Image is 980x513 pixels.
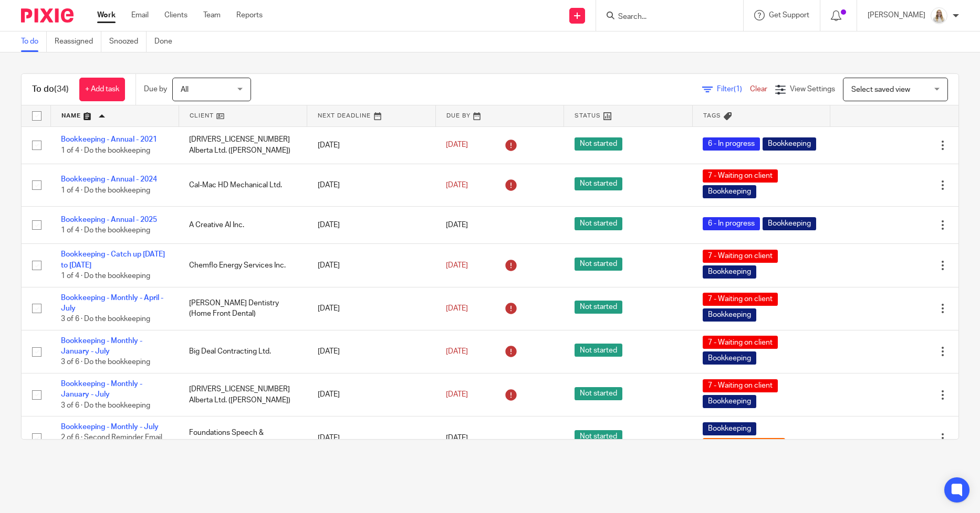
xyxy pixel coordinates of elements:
span: 1 of 4 · Do the bookkeeping [61,272,150,280]
span: Not started [575,217,622,230]
span: Filter [717,85,750,93]
a: Bookkeeping - Annual - 2025 [61,216,157,223]
span: Bookkeeping [703,395,756,408]
span: [DATE] [446,348,468,355]
td: [DATE] [307,206,435,243]
span: Not started [575,258,622,271]
span: Tags [703,113,721,119]
span: 7 - Waiting on client [703,379,778,392]
span: Bookkeeping [703,185,756,198]
a: Bookkeeping - Annual - 2021 [61,136,157,143]
span: Not started [575,301,622,314]
td: Big Deal Contracting Ltd. [179,330,307,373]
span: Bookkeeping [703,351,756,365]
td: [DATE] [307,164,435,206]
a: Bookkeeping - Annual - 2024 [61,176,157,183]
input: Search [617,13,712,22]
span: [DATE] [446,305,468,312]
a: Bookkeeping - Monthly - January - July [61,380,142,398]
td: [DATE] [307,416,435,459]
span: 7 - Waiting on client [703,293,778,306]
span: Not started [575,177,622,190]
span: [DATE] [446,391,468,398]
span: 3 of 6 · Do the bookkeeping [61,359,150,366]
span: 7 - Waiting on client [703,250,778,263]
span: 3 of 6 · Do the bookkeeping [61,315,150,323]
span: [DATE] [446,221,468,229]
td: [DRIVERS_LICENSE_NUMBER] Alberta Ltd. ([PERSON_NAME]) [179,126,307,164]
a: Work [97,10,116,20]
a: Bookkeeping - Catch up [DATE] to [DATE] [61,251,165,269]
span: [DATE] [446,142,468,149]
span: 2 of 6 · Second Reminder Email (if applicable) [61,434,162,453]
td: [DATE] [307,330,435,373]
a: Email [131,10,149,20]
span: Bookkeeping [703,422,756,435]
a: Team [203,10,221,20]
a: Reports [236,10,263,20]
td: Foundations Speech & Language Services Inc. [179,416,307,459]
p: Due by [144,84,167,94]
span: Not started [575,137,622,151]
span: Not started [575,387,622,400]
span: Not started [575,344,622,357]
span: All [181,86,189,93]
span: 1 of 4 · Do the bookkeeping [61,187,150,194]
a: Snoozed [109,31,147,52]
img: Headshot%2011-2024%20white%20background%20square%202.JPG [931,7,947,24]
a: Bookkeeping - Monthly - July [61,423,159,431]
td: [DATE] [307,287,435,330]
a: Clear [750,85,767,93]
a: Clients [164,10,187,20]
span: [DATE] [446,181,468,189]
p: [PERSON_NAME] [868,10,925,20]
span: (34) [54,85,69,93]
span: 3 of 6 · Do the bookkeeping [61,402,150,409]
span: 7 - Waiting on client [703,336,778,349]
span: 1 of 4 · Do the bookkeeping [61,147,150,154]
span: 6 - In progress [703,137,760,151]
td: [DATE] [307,126,435,164]
h1: To do [32,84,69,95]
span: 1 of 4 · Do the bookkeeping [61,227,150,234]
td: Chemflo Energy Services Inc. [179,244,307,287]
td: A Creative Al Inc. [179,206,307,243]
span: Select saved view [851,86,910,93]
span: View Settings [790,85,835,93]
span: (1) [734,85,742,93]
img: Pixie [21,8,74,23]
td: [DRIVERS_LICENSE_NUMBER] Alberta Ltd. ([PERSON_NAME]) [179,373,307,416]
td: Cal-Mac HD Mechanical Ltd. [179,164,307,206]
span: 2 - Waiting on records [703,438,785,451]
a: Reassigned [55,31,101,52]
span: 7 - Waiting on client [703,169,778,183]
span: Bookkeeping [763,217,816,230]
span: 6 - In progress [703,217,760,230]
a: Bookkeeping - Monthly - January - July [61,337,142,355]
span: Get Support [769,12,809,19]
span: Bookkeeping [703,265,756,279]
td: [DATE] [307,373,435,416]
a: Done [154,31,180,52]
span: Bookkeeping [703,308,756,322]
a: To do [21,31,47,52]
a: + Add task [79,78,125,101]
td: [PERSON_NAME] Dentistry (Home Front Dental) [179,287,307,330]
span: Not started [575,430,622,443]
span: [DATE] [446,262,468,269]
span: [DATE] [446,434,468,442]
td: [DATE] [307,244,435,287]
span: Bookkeeping [763,137,816,151]
a: Bookkeeping - Monthly - April - July [61,294,163,312]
